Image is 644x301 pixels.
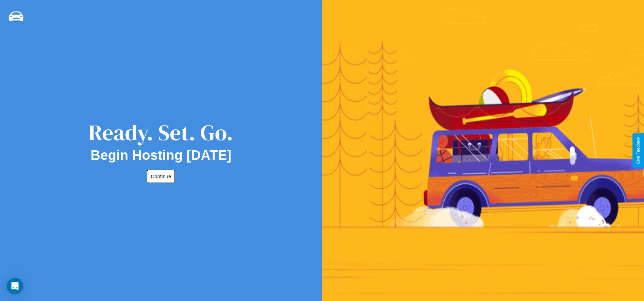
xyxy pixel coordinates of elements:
div: Open Intercom Messenger [7,278,23,294]
button: Continue [147,170,175,183]
div: Ready. Set. Go. [89,117,233,148]
div: Give Feedback [636,137,641,164]
h2: Begin Hosting [DATE] [91,148,232,163]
